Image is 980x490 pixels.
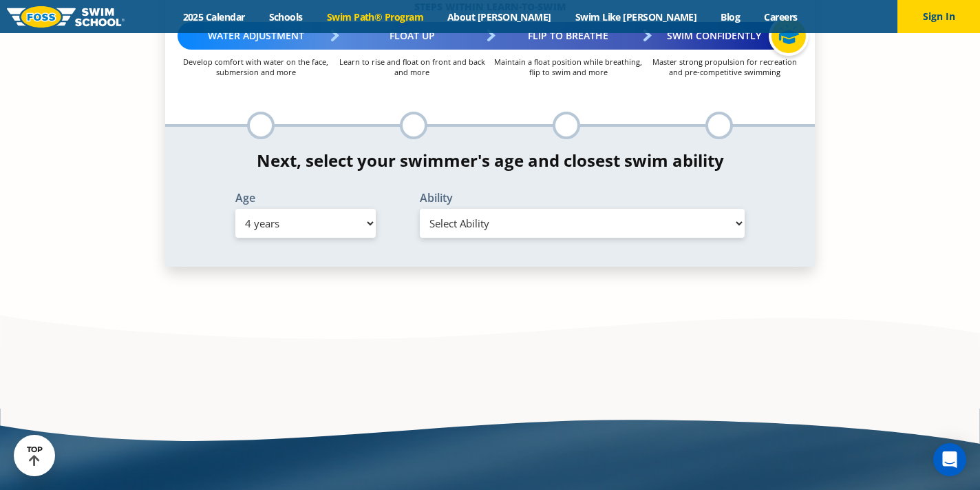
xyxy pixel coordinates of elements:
div: Swim Confidently [646,22,802,50]
a: Swim Like [PERSON_NAME] [563,10,709,23]
label: Age [235,192,376,203]
p: Develop comfort with water on the face, submersion and more [178,57,334,77]
h4: Next, select your swimmer's age and closest swim ability [165,151,815,170]
p: Learn to rise and float on front and back and more [334,57,490,77]
label: Ability [420,192,745,203]
div: Water Adjustment [178,22,334,50]
a: Swim Path® Program [315,10,435,23]
p: Maintain a float position while breathing, flip to swim and more [490,57,646,77]
a: 2025 Calendar [171,10,257,23]
div: Open Intercom Messenger [933,443,966,476]
p: Master strong propulsion for recreation and pre-competitive swimming [646,57,802,77]
div: Float Up [334,22,490,50]
a: Careers [752,10,809,23]
img: FOSS Swim School Logo [7,6,125,28]
a: Blog [709,10,752,23]
a: About [PERSON_NAME] [436,10,564,23]
div: TOP [27,445,43,467]
a: Schools [257,10,315,23]
div: Flip to Breathe [490,22,646,50]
